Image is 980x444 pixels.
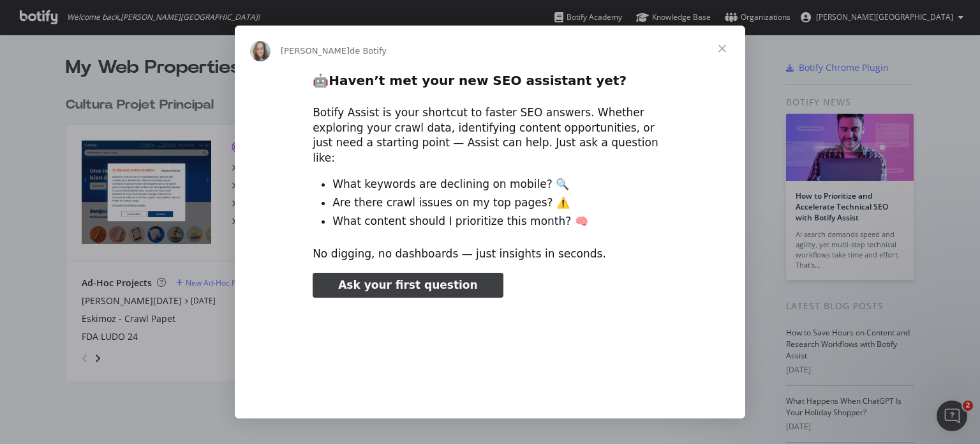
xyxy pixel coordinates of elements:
[332,195,667,211] li: Are there crawl issues on my top pages? ⚠️
[329,73,627,88] b: Haven’t met your new SEO assistant yet?
[313,105,667,166] div: Botify Assist is your shortcut to faster SEO answers. Whether exploring your crawl data, identify...
[313,72,667,96] h2: 🤖
[250,41,271,61] img: Profile image for Colleen
[350,46,387,56] span: de Botify
[332,177,667,192] li: What keywords are declining on mobile? 🔍
[699,26,745,72] span: Fermer
[313,247,667,262] div: No digging, no dashboards — just insights in seconds.
[281,46,350,56] span: [PERSON_NAME]
[332,214,667,229] li: What content should I prioritize this month? 🧠
[338,279,477,291] span: Ask your first question
[313,273,503,298] a: Ask your first question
